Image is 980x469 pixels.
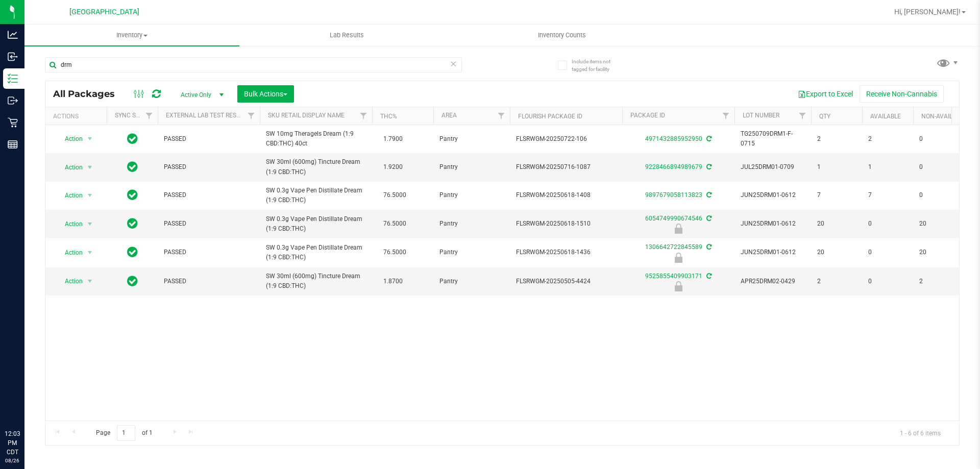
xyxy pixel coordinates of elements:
[645,163,702,170] a: 9228466894989679
[439,162,504,172] span: Pantry
[516,190,616,200] span: FLSRWGM-20250618-1408
[741,162,805,172] span: JUL25DRM01-0709
[316,31,378,40] span: Lab Results
[8,117,18,128] inline-svg: Retail
[244,90,287,98] span: Bulk Actions
[817,219,856,229] span: 20
[645,273,702,280] a: 9525855409903171
[10,387,41,418] iframe: Resource center
[439,248,504,257] span: Pantry
[127,216,138,231] span: In Sync
[8,52,18,62] inline-svg: Inbound
[718,107,734,125] a: Filter
[645,135,702,142] a: 4971432885952950
[516,248,616,257] span: FLSRWGM-20250618-1436
[87,425,161,441] span: Page of 1
[705,163,712,170] span: Sync from Compliance System
[921,113,967,120] a: Non-Available
[705,191,712,199] span: Sync from Compliance System
[868,277,907,286] span: 0
[56,188,83,203] span: Action
[84,274,96,288] span: select
[56,132,83,146] span: Action
[237,85,294,103] button: Bulk Actions
[894,8,961,16] span: Hi, [PERSON_NAME]!
[705,215,712,222] span: Sync from Compliance System
[919,248,958,257] span: 20
[919,134,958,144] span: 0
[266,129,366,149] span: SW 10mg Theragels Dream (1:9 CBD:THC) 40ct
[378,245,411,260] span: 76.5000
[741,277,805,286] span: APR25DRM02-0429
[516,134,616,144] span: FLSRWGM-20250722-106
[439,134,504,144] span: Pantry
[56,160,83,175] span: Action
[919,277,958,286] span: 2
[572,58,623,73] span: Include items not tagged for facility
[705,135,712,142] span: Sync from Compliance System
[741,219,805,229] span: JUN25DRM01-0612
[8,139,18,150] inline-svg: Reports
[868,134,907,144] span: 2
[442,112,457,119] a: Area
[817,248,856,257] span: 20
[164,134,254,144] span: PASSED
[868,248,907,257] span: 0
[868,162,907,172] span: 1
[266,157,366,177] span: SW 30ml (600mg) Tincture Dream (1:9 CBD:THC)
[30,386,42,398] iframe: Resource center unread badge
[115,112,154,119] a: Sync Status
[868,219,907,229] span: 0
[493,107,510,125] a: Filter
[817,277,856,286] span: 2
[645,243,702,251] a: 1306642722845589
[380,113,397,120] a: THC%
[56,274,83,288] span: Action
[645,191,702,199] a: 9897679058113823
[53,113,103,120] div: Actions
[621,253,736,263] div: Newly Received
[164,219,254,229] span: PASSED
[117,425,135,441] input: 1
[454,24,669,46] a: Inventory Counts
[524,31,600,40] span: Inventory Counts
[127,188,138,202] span: In Sync
[817,134,856,144] span: 2
[8,30,18,40] inline-svg: Analytics
[243,107,260,125] a: Filter
[741,190,805,200] span: JUN25DRM01-0612
[84,245,96,260] span: select
[868,190,907,200] span: 7
[24,31,239,40] span: Inventory
[518,113,582,120] a: Flourish Package ID
[53,88,125,100] span: All Packages
[741,248,805,257] span: JUN25DRM01-0612
[819,113,830,120] a: Qty
[860,85,944,103] button: Receive Non-Cannabis
[239,24,454,46] a: Lab Results
[84,217,96,231] span: select
[69,8,139,16] span: [GEOGRAPHIC_DATA]
[516,277,616,286] span: FLSRWGM-20250505-4424
[516,162,616,172] span: FLSRWGM-20250716-1087
[266,214,366,234] span: SW 0.3g Vape Pen Distillate Dream (1:9 CBD:THC)
[164,248,254,257] span: PASSED
[8,95,18,106] inline-svg: Outbound
[870,113,901,120] a: Available
[892,425,949,440] span: 1 - 6 of 6 items
[621,224,736,234] div: Newly Received
[24,24,239,46] a: Inventory
[741,129,805,149] span: TG250709DRM1-F-0715
[378,132,408,146] span: 1.7900
[378,274,408,289] span: 1.8700
[919,162,958,172] span: 0
[266,243,366,262] span: SW 0.3g Vape Pen Distillate Dream (1:9 CBD:THC)
[378,216,411,231] span: 76.5000
[919,190,958,200] span: 0
[45,57,462,72] input: Search Package ID, Item Name, SKU, Lot or Part Number...
[817,162,856,172] span: 1
[645,215,702,222] a: 6054749990674546
[5,429,20,457] p: 12:03 PM CDT
[266,186,366,205] span: SW 0.3g Vape Pen Distillate Dream (1:9 CBD:THC)
[166,112,246,119] a: External Lab Test Result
